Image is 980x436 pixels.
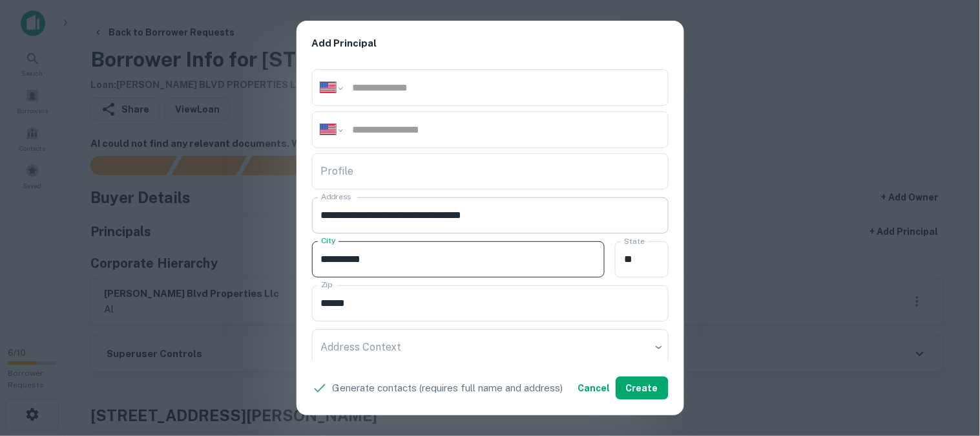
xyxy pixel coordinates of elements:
[915,332,980,395] iframe: Chat Widget
[333,380,563,396] p: Generate contacts (requires full name and address)
[321,279,333,290] label: Zip
[624,235,645,246] label: State
[321,235,336,246] label: City
[312,329,669,365] div: ​
[297,21,684,67] h2: Add Principal
[616,376,669,400] button: Create
[573,376,616,400] button: Cancel
[321,191,351,202] label: Address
